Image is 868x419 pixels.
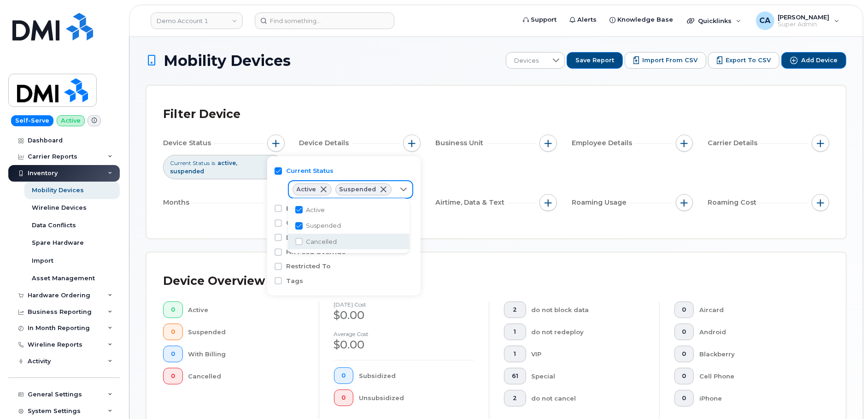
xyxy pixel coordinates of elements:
span: Cancelled [306,237,337,246]
span: Device Status [163,138,214,148]
button: 0 [163,346,183,362]
button: 0 [674,301,694,318]
span: Export to CSV [726,56,771,65]
button: 2 [504,390,526,407]
li: Suspended [288,218,410,234]
button: 0 [674,324,694,340]
button: 0 [163,301,183,318]
span: Roaming Cost [708,198,759,207]
div: With Billing [188,346,304,362]
span: Roaming Usage [572,198,629,207]
span: Devices [506,53,547,69]
div: do not redeploy [532,324,645,340]
div: iPhone [699,390,815,407]
label: Billing Status [287,204,330,213]
span: Carrier Details [708,138,760,148]
ul: Option List [288,198,410,254]
span: Save Report [575,56,614,65]
div: do not cancel [532,390,645,407]
button: 61 [504,368,526,384]
div: Special [532,368,645,384]
div: Suspended [188,324,304,340]
span: 0 [682,395,686,402]
span: Suspended [306,221,341,230]
span: Device Details [299,138,352,148]
span: 2 [512,306,518,313]
div: Active [188,301,304,318]
span: 0 [682,306,686,313]
div: Blackberry [699,346,815,362]
span: suspended [170,168,204,175]
span: 0 [341,394,346,401]
button: Add Device [781,52,846,69]
span: 0 [171,306,175,313]
div: Filter Device [163,102,240,126]
li: Active [288,202,410,218]
span: 0 [682,350,686,358]
div: Device Overview [163,269,265,293]
span: 1 [512,328,518,336]
button: 0 [163,368,183,384]
div: VIP [532,346,645,362]
div: Aircard [699,301,815,318]
span: Active [306,206,325,214]
label: HR Feed Override [287,248,346,256]
span: Airtime, Data & Text [435,198,507,207]
span: Current Status [170,159,210,167]
label: Tags [287,277,304,285]
span: 0 [682,372,686,380]
button: 1 [504,324,526,340]
span: 0 [171,328,175,336]
label: Call Forwarding [287,218,340,227]
div: Cancelled [188,368,304,384]
button: 0 [334,367,354,384]
span: 0 [171,372,175,380]
div: $0.00 [334,307,475,323]
span: Business Unit [435,138,486,148]
label: Current Status [287,166,334,175]
button: 0 [674,390,694,407]
div: do not block data [532,301,645,318]
button: Save Report [567,52,623,69]
label: Restricted To [287,262,331,271]
span: Suspended [340,187,376,192]
li: Cancelled [288,234,410,250]
span: Mobility Devices [164,53,291,69]
div: Android [699,324,815,340]
h4: [DATE] cost [334,301,475,307]
span: 0 [171,350,175,358]
span: active [217,159,237,166]
button: 2 [504,301,526,318]
span: 1 [512,350,518,358]
span: Add Device [801,56,838,65]
button: 0 [334,389,354,406]
button: 0 [674,368,694,384]
button: 0 [674,346,694,362]
span: 0 [341,372,346,379]
div: Cell Phone [699,368,815,384]
label: Data Block [287,233,323,242]
div: Unsubsidized [359,389,474,406]
div: $0.00 [334,337,475,353]
span: Months [163,198,192,207]
span: 0 [682,328,686,336]
span: 61 [512,372,518,380]
div: Subsidized [359,367,474,384]
span: Import from CSV [642,56,698,65]
span: is [211,159,215,167]
span: 2 [512,395,518,402]
button: 1 [504,346,526,362]
button: 0 [163,324,183,340]
button: Import from CSV [625,52,706,69]
span: Employee Details [572,138,635,148]
h4: Average cost [334,331,475,337]
span: Active [297,187,317,192]
button: Export to CSV [708,52,780,69]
